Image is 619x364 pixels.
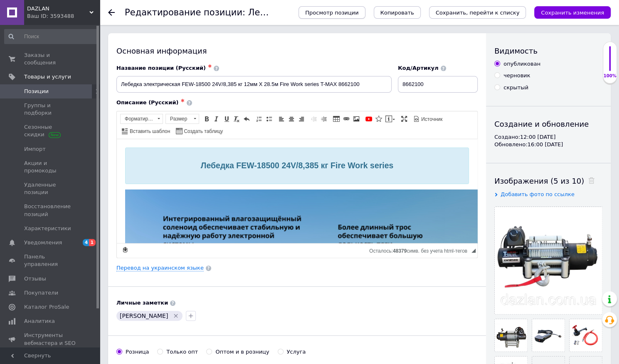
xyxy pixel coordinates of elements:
[232,114,241,123] a: Убрать форматирование
[309,114,318,123] a: Уменьшить отступ
[541,10,604,16] i: Сохранить изменения
[534,6,611,19] button: Сохранить изменения
[501,191,575,197] span: Добавить фото по ссылке
[436,10,520,16] i: Сохранить, перейти к списку
[208,64,212,69] span: ✱
[24,102,77,117] span: Группы и подборки
[182,128,223,135] span: Создать таблицу
[8,50,382,288] img: преимущества модели
[384,114,396,123] a: Вставить сообщение
[503,72,530,79] div: черновик
[116,99,178,106] span: Описание (Русский)
[24,181,77,196] span: Удаленные позиции
[116,76,392,93] input: Например, H&M женское платье зеленое 38 размер вечернее макси с блестками
[24,317,55,325] span: Аналитика
[398,65,439,71] span: Код/Артикул
[332,114,341,123] a: Таблица
[369,246,471,254] div: Подсчет символов
[24,253,77,268] span: Панель управления
[24,289,58,297] span: Покупатели
[494,141,602,148] div: Обновлено: 16:00 [DATE]
[116,46,478,56] div: Основная информация
[342,114,351,123] a: Вставить/Редактировать ссылку (Ctrl+L)
[400,114,409,123] a: Развернуть
[222,114,231,123] a: Подчеркнутый (Ctrl+U)
[83,239,89,246] span: 4
[202,114,211,123] a: Полужирный (Ctrl+B)
[108,9,115,16] div: Вернуться назад
[175,126,224,135] a: Создать таблицу
[215,348,269,356] div: Оптом и в розницу
[116,300,168,306] b: Личные заметки
[24,73,71,81] span: Товары и услуги
[120,312,168,319] span: [PERSON_NAME]
[116,265,204,271] a: Перевод на украинском языке
[24,88,49,95] span: Позиции
[374,114,383,123] a: Вставить иконку
[24,160,77,175] span: Акции и промокоды
[165,114,199,124] a: Размер
[287,348,306,356] div: Услуга
[494,176,602,186] div: Изображения (5 из 10)
[120,114,163,124] a: Форматирование
[89,239,96,246] span: 1
[429,6,526,19] button: Сохранить, перейти к списку
[254,114,264,123] a: Вставить / удалить нумерованный список
[297,114,306,123] a: По правому краю
[24,203,77,218] span: Восстановление позиций
[380,10,414,16] span: Копировать
[27,5,89,12] span: DAZLAN
[4,29,98,44] input: Поиск
[180,98,184,103] span: ✱
[121,114,155,123] span: Форматирование
[128,128,170,135] span: Вставить шаблон
[24,275,46,283] span: Отзывы
[116,65,206,71] span: Название позиции (Русский)
[503,60,540,68] div: опубликован
[121,126,171,135] a: Вставить шаблон
[494,46,602,56] div: Видимость
[352,114,361,123] a: Изображение
[24,145,46,153] span: Импорт
[173,312,179,319] svg: Удалить метку
[287,114,296,123] a: По центру
[117,139,477,243] iframe: Визуальный текстовый редактор, F1CB347B-8129-4C82-A666-59BC59B8F90D
[364,114,373,123] a: Добавить видео с YouTube
[374,6,421,19] button: Копировать
[24,123,77,138] span: Сезонные скидки
[412,114,444,123] a: Источник
[420,116,442,123] span: Источник
[27,12,100,20] div: Ваш ID: 3593488
[24,332,77,347] span: Инструменты вебмастера и SEO
[298,6,365,19] button: Просмотр позиции
[393,248,407,254] span: 48379
[126,348,149,356] div: Розница
[24,225,71,232] span: Характеристики
[494,119,602,129] div: Создание и обновление
[603,73,617,79] div: 100%
[305,10,358,16] span: Просмотр позиции
[277,114,286,123] a: По левому краю
[242,114,251,123] a: Отменить (Ctrl+Z)
[24,239,62,246] span: Уведомления
[471,248,476,253] span: Перетащите для изменения размера
[319,114,328,123] a: Увеличить отступ
[212,114,221,123] a: Курсив (Ctrl+I)
[603,42,617,84] div: 100% Качество заполнения
[494,133,602,141] div: Создано: 12:00 [DATE]
[503,84,528,91] div: скрытый
[166,114,191,123] span: Размер
[264,114,274,123] a: Вставить / удалить маркированный список
[166,348,198,356] div: Только опт
[24,52,77,66] span: Заказы и сообщения
[24,303,69,311] span: Каталог ProSale
[121,245,130,254] a: Сделать резервную копию сейчас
